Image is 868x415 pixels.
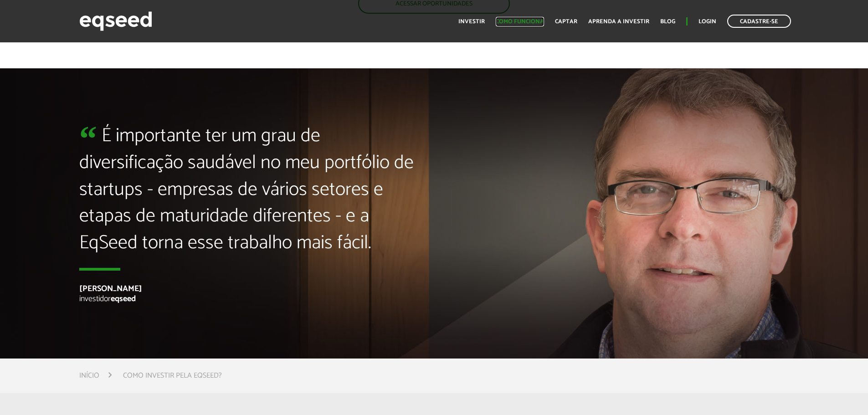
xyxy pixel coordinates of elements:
[660,19,675,25] a: Blog
[727,15,791,28] a: Cadastre-se
[555,19,577,25] a: Captar
[588,19,649,25] a: Aprenda a investir
[79,9,152,33] img: EqSeed
[79,123,427,271] blockquote: É importante ter um grau de diversificação saudável no meu portfólio de startups - empresas de vá...
[458,19,485,25] a: Investir
[79,294,427,304] p: investidor
[123,369,222,382] li: Como Investir pela EqSeed?
[111,292,136,306] strong: eqseed
[699,19,716,25] a: Login
[79,284,427,294] p: [PERSON_NAME]
[496,19,544,25] a: Como funciona
[79,372,99,379] a: Início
